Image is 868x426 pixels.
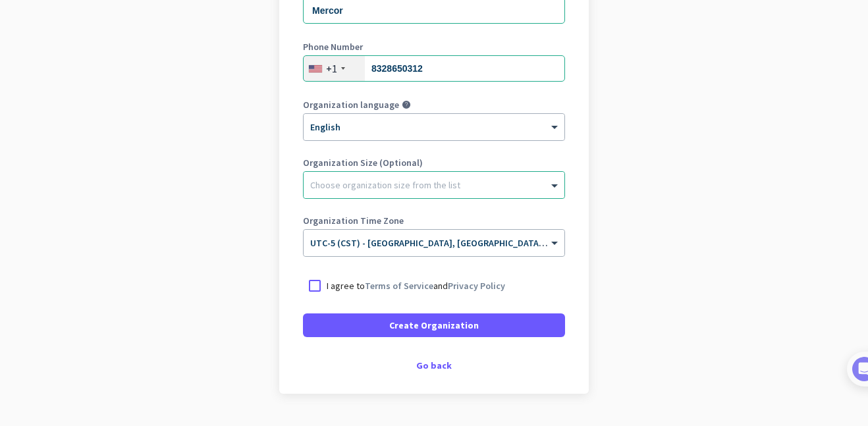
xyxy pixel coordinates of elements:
[303,55,565,82] input: 201-555-0123
[303,361,565,370] div: Go back
[326,62,337,75] div: +1
[365,280,433,292] a: Terms of Service
[389,319,479,332] span: Create Organization
[402,100,411,109] i: help
[303,158,565,167] label: Organization Size (Optional)
[303,216,565,225] label: Organization Time Zone
[303,100,399,109] label: Organization language
[303,313,565,337] button: Create Organization
[448,280,505,292] a: Privacy Policy
[327,279,505,292] p: I agree to and
[303,42,565,51] label: Phone Number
